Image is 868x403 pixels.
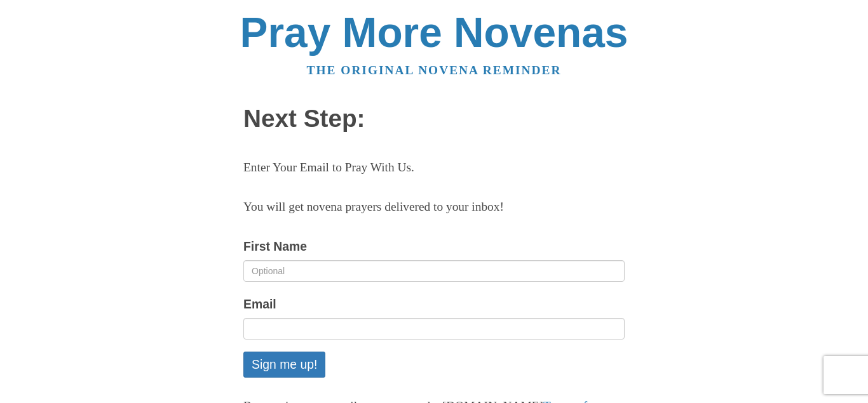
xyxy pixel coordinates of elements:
p: Enter Your Email to Pray With Us. [243,157,625,178]
input: Optional [243,260,625,282]
a: The original novena reminder [307,63,562,77]
label: First Name [243,236,307,257]
button: Sign me up! [243,352,325,378]
p: You will get novena prayers delivered to your inbox! [243,197,625,218]
h1: Next Step: [243,105,625,133]
a: Pray More Novenas [240,9,628,56]
label: Email [243,294,276,315]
